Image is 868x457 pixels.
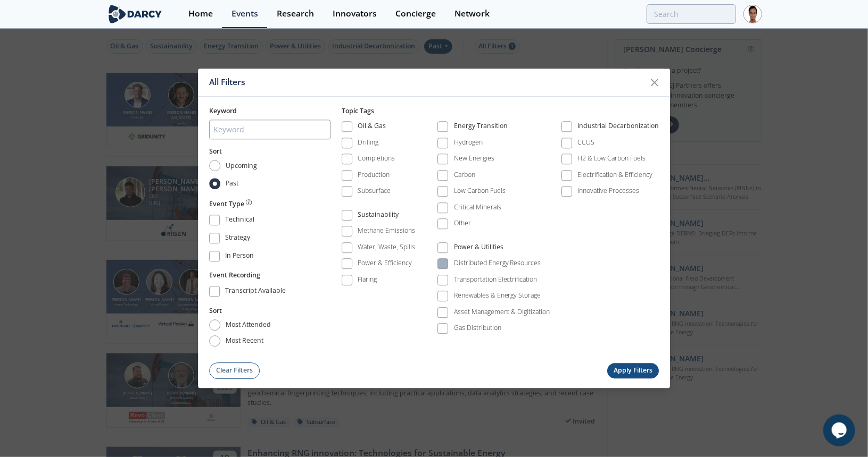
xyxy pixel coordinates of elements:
[358,275,377,284] div: Flaring
[358,242,415,252] div: Water, Waste, Spills
[209,147,222,156] span: Sort
[209,120,330,139] input: Keyword
[454,219,471,228] div: Other
[607,363,659,378] button: Apply Filters
[454,242,503,255] div: Power & Utilities
[358,187,391,196] div: Subsurface
[358,138,378,147] div: Drilling
[209,178,220,189] input: Past
[395,10,436,18] div: Concierge
[358,170,390,180] div: Production
[577,170,652,180] div: Electrification & Efficiency
[209,271,260,281] button: Event Recording
[209,335,220,346] input: most recent
[225,251,254,264] div: In Person
[342,106,374,115] span: Topic Tags
[277,10,314,18] div: Research
[358,122,386,134] div: Oil & Gas
[358,226,415,236] div: Methane Emissions
[358,210,399,223] div: Sustainability
[209,73,644,93] div: All Filters
[188,10,213,18] div: Home
[209,160,220,172] input: Upcoming
[577,187,639,196] div: Innovative Processes
[106,5,164,23] img: logo-wide.svg
[209,106,237,115] span: Keyword
[454,170,475,180] div: Carbon
[743,5,762,23] img: Profile
[226,179,238,188] span: Past
[454,307,550,317] div: Asset Management & Digitization
[209,320,220,331] input: most attended
[577,138,594,147] div: CCUS
[454,324,501,333] div: Gas Distribution
[454,291,541,301] div: Renewables & Energy Storage
[577,122,659,134] div: Industrial Decarbonization
[454,202,501,212] div: Critical Minerals
[577,154,646,164] div: H2 & Low Carbon Fuels
[454,275,538,284] div: Transportation Electrification
[358,259,412,268] div: Power & Efficiency
[454,122,508,134] div: Energy Transition
[209,271,260,280] span: Event Recording
[232,10,258,18] div: Events
[454,138,483,147] div: Hydrogen
[358,154,395,164] div: Completions
[226,320,271,330] span: most attended
[209,147,222,156] button: Sort
[225,233,250,246] div: Strategy
[209,199,252,209] button: Event Type
[225,286,286,299] div: Transcript Available
[823,414,857,446] iframe: chat widget
[225,215,254,227] div: Technical
[333,10,377,18] div: Innovators
[454,187,506,196] div: Low Carbon Fuels
[454,259,541,268] div: Distributed Energy Resources
[454,154,494,164] div: New Energies
[209,199,244,209] span: Event Type
[226,161,257,171] span: Upcoming
[209,362,260,379] button: Clear Filters
[454,10,490,18] div: Network
[647,4,736,24] input: Advanced Search
[209,306,222,316] button: Sort
[246,199,252,205] img: information.svg
[226,336,263,346] span: most recent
